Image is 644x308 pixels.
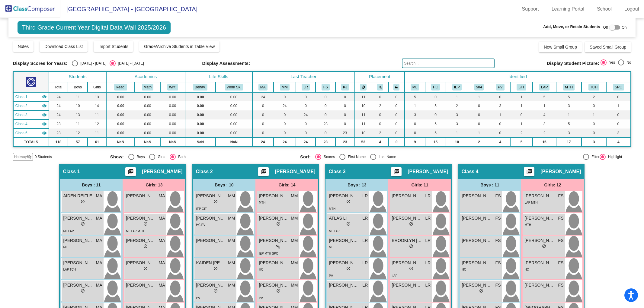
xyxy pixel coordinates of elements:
button: Download Class List [40,41,88,52]
span: New Small Group [544,45,577,49]
td: 0.00 [160,101,185,110]
td: 24 [296,138,316,147]
td: 0 [389,129,405,138]
button: Work Sk. [225,84,243,90]
a: Support [517,4,544,14]
th: Reading Specialist Support [533,82,556,92]
td: 23 [49,119,68,129]
td: 11 [68,92,88,101]
button: MM [280,84,290,90]
span: [PERSON_NAME] [142,169,182,175]
td: NaN [216,138,252,147]
th: Last Teacher [252,71,355,82]
span: LR [363,193,368,199]
div: Boys : 11 [458,179,521,191]
mat-radio-group: Select an option [601,59,631,67]
td: 0.00 [135,110,160,119]
td: 0.00 [216,92,252,101]
button: LR [302,84,310,90]
th: Keep with teacher [389,82,405,92]
td: 10 [355,129,372,138]
td: 3 [556,101,582,110]
th: Maggie Anderson [252,82,274,92]
td: 10 [446,138,468,147]
span: [GEOGRAPHIC_DATA] - [GEOGRAPHIC_DATA] [60,4,197,14]
td: 0.00 [216,110,252,119]
div: [DATE] - [DATE] [78,61,106,66]
mat-icon: visibility [42,94,47,99]
button: Read. [114,84,127,90]
td: 0 [372,110,389,119]
div: Boys : 10 [193,179,255,191]
td: 0 [274,92,296,101]
td: 3 [405,110,425,119]
td: 0.00 [160,129,185,138]
button: Grade/Archive Students in Table View [139,41,220,52]
a: School [592,4,617,14]
th: Michelle McLachlan [274,82,296,92]
td: 24 [49,110,68,119]
td: LaDonna Ryan - No Class Name [13,110,49,119]
td: 61 [88,138,106,147]
td: 0 [335,92,355,101]
td: 0 [296,129,316,138]
th: Faith Stayner [316,82,335,92]
span: Third Grade Current Year Digital Data Wall 2025/2026 [18,21,171,34]
td: 0 [296,119,316,129]
span: [PERSON_NAME] [275,169,315,175]
span: Class 4 [15,121,27,127]
th: Individualized Education Plan [446,82,468,92]
td: 1 [405,101,425,110]
td: 2 [510,129,533,138]
td: 0 [405,119,425,129]
th: Teacher Kid [582,82,606,92]
div: First Name [345,154,366,160]
button: LAP [539,84,549,90]
span: [PERSON_NAME] [329,193,359,199]
span: [PERSON_NAME] [540,169,581,175]
td: 0.00 [135,119,160,129]
th: Highly Capable [425,82,446,92]
td: 0 [582,101,606,110]
td: 11 [355,119,372,129]
td: 1 [468,92,490,101]
span: MA [159,193,165,199]
span: Sort: [300,154,311,160]
td: Michelle McLachlan - No Class Name [13,101,49,110]
td: 0 [606,92,631,101]
td: 5 [510,138,533,147]
button: KJ [341,84,349,90]
td: NaN [160,138,185,147]
td: 0 [468,119,490,129]
div: No [624,60,631,65]
td: 0 [389,92,405,101]
button: Behav. [193,84,207,90]
span: [PERSON_NAME] [259,193,289,199]
mat-icon: visibility_off [27,154,32,159]
td: 0 [606,119,631,129]
td: 0 [274,119,296,129]
span: Class 1 [15,94,27,100]
td: 0 [582,119,606,129]
td: 5 [425,119,446,129]
td: 1 [510,119,533,129]
span: Class 5 [15,130,27,136]
button: Print Students Details [125,167,136,176]
td: 1 [510,92,533,101]
td: 0.00 [216,119,252,129]
span: 0 Students [35,154,52,160]
td: 2 [372,101,389,110]
td: 0.00 [185,92,216,101]
th: Academics [106,71,185,82]
td: Kimme Johnson - No Class Name [13,129,49,138]
th: Speech Only [606,82,631,92]
span: Saved Small Group [590,45,626,49]
td: 11 [355,92,372,101]
mat-icon: picture_as_pdf [127,169,134,177]
td: 0 [510,110,533,119]
span: [PERSON_NAME] [408,169,448,175]
td: 1 [446,92,468,101]
button: MTH [563,84,575,90]
td: 11 [88,129,106,138]
td: 5 [556,92,582,101]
